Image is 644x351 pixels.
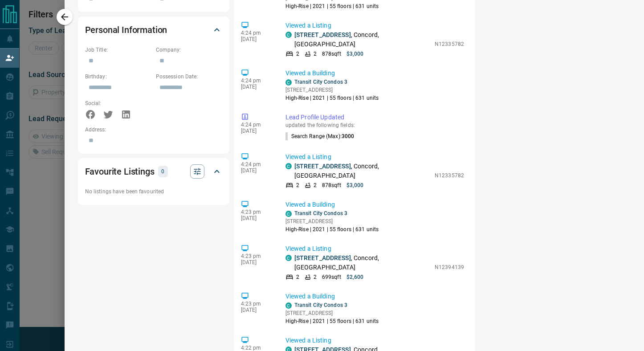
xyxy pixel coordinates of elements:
[342,133,354,139] span: 3000
[241,78,272,84] p: 4:24 pm
[285,32,292,38] div: condos.ca
[285,244,464,253] p: Viewed a Listing
[294,210,347,216] a: Transit City Condos 3
[296,181,299,189] p: 2
[314,50,317,58] p: 2
[241,307,272,313] p: [DATE]
[241,215,272,221] p: [DATE]
[314,181,317,189] p: 2
[294,253,430,272] p: , Concord, [GEOGRAPHIC_DATA]
[285,122,464,128] p: updated the following fields:
[241,253,272,259] p: 4:23 pm
[285,94,379,102] p: High-Rise | 2021 | 55 floors | 631 units
[85,126,222,134] p: Address:
[294,30,430,49] p: , Concord, [GEOGRAPHIC_DATA]
[285,86,379,94] p: [STREET_ADDRESS]
[156,73,222,81] p: Possession Date:
[285,113,464,122] p: Lead Profile Updated
[241,345,272,351] p: 4:22 pm
[285,152,464,162] p: Viewed a Listing
[435,40,464,48] p: N12335782
[85,19,222,41] div: Personal Information
[285,132,355,140] p: Search Range (Max) :
[296,273,299,281] p: 2
[285,21,464,30] p: Viewed a Listing
[241,167,272,174] p: [DATE]
[294,31,351,38] a: [STREET_ADDRESS]
[241,30,272,36] p: 4:24 pm
[241,122,272,128] p: 4:24 pm
[285,217,379,225] p: [STREET_ADDRESS]
[294,302,347,308] a: Transit City Condos 3
[241,301,272,307] p: 4:23 pm
[285,79,292,86] div: condos.ca
[161,167,165,176] p: 0
[322,50,341,58] p: 878 sqft
[241,259,272,265] p: [DATE]
[241,84,272,90] p: [DATE]
[85,164,155,179] h2: Favourite Listings
[85,46,151,54] p: Job Title:
[285,255,292,261] div: condos.ca
[294,163,351,170] a: [STREET_ADDRESS]
[322,181,341,189] p: 878 sqft
[241,209,272,215] p: 4:23 pm
[296,50,299,58] p: 2
[285,317,379,325] p: High-Rise | 2021 | 55 floors | 631 units
[346,273,364,281] p: $2,600
[156,46,222,54] p: Company:
[346,181,364,189] p: $3,000
[85,161,222,182] div: Favourite Listings0
[285,336,464,345] p: Viewed a Listing
[85,73,151,81] p: Birthday:
[285,225,379,233] p: High-Rise | 2021 | 55 floors | 631 units
[285,69,464,78] p: Viewed a Building
[285,200,464,209] p: Viewed a Building
[435,263,464,271] p: N12394139
[85,188,222,196] p: No listings have been favourited
[85,99,151,107] p: Social:
[285,302,292,309] div: condos.ca
[294,162,430,180] p: , Concord, [GEOGRAPHIC_DATA]
[322,273,341,281] p: 699 sqft
[285,163,292,169] div: condos.ca
[285,309,379,317] p: [STREET_ADDRESS]
[241,36,272,42] p: [DATE]
[285,292,464,301] p: Viewed a Building
[241,128,272,134] p: [DATE]
[435,171,464,180] p: N12335782
[241,161,272,167] p: 4:24 pm
[85,23,167,37] h2: Personal Information
[314,273,317,281] p: 2
[294,79,347,85] a: Transit City Condos 3
[346,50,364,58] p: $3,000
[294,254,351,261] a: [STREET_ADDRESS]
[285,211,292,217] div: condos.ca
[285,2,379,10] p: High-Rise | 2021 | 55 floors | 631 units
